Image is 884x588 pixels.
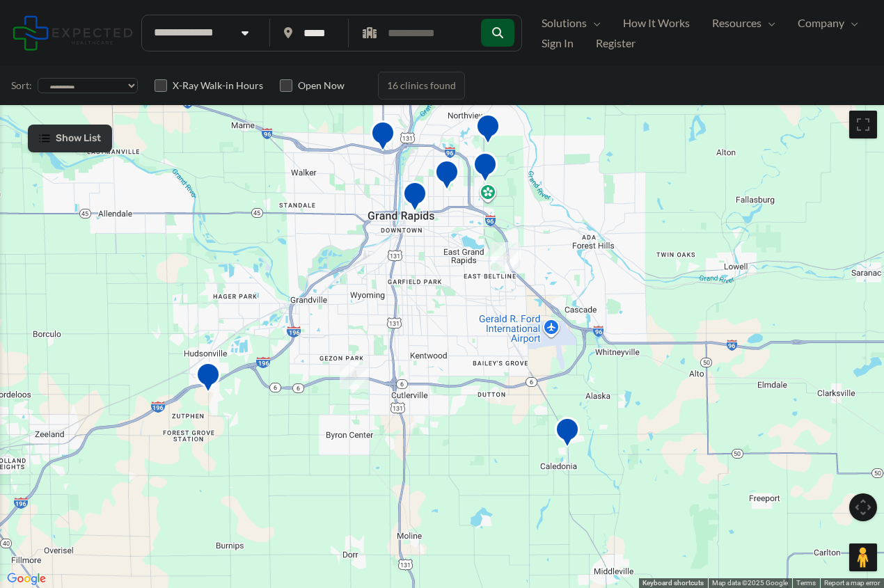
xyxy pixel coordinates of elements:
[196,362,221,397] div: Mercy Health Radiology Hudsonville
[530,13,612,33] a: SolutionsMenu Toggle
[824,579,880,587] a: Report a map error
[11,77,32,95] label: Sort:
[798,13,844,33] span: Company
[844,13,858,33] span: Menu Toggle
[298,79,345,93] label: Open Now
[13,15,133,51] img: Expected Healthcare Logo - side, dark font, small
[28,125,112,152] button: Show List
[56,133,101,145] span: Show List
[340,360,369,389] div: 4
[712,13,761,33] span: Resources
[173,79,263,93] label: X-Ray Walk-in Hours
[3,570,49,588] img: Google
[473,152,498,187] div: East Beltline Imaging
[701,13,787,33] a: ResourcesMenu Toggle
[849,111,877,138] button: Toggle fullscreen view
[542,13,587,33] span: Solutions
[475,113,500,149] div: Advanced Radiology Services PC
[587,13,601,33] span: Menu Toggle
[585,33,647,54] a: Register
[596,33,636,54] span: Register
[849,493,877,521] button: Map camera controls
[3,570,49,588] a: Open this area in Google Maps (opens a new window)
[491,242,521,271] div: 5
[370,120,395,156] div: 4D Moments
[542,33,574,54] span: Sign In
[787,13,869,33] a: CompanyMenu Toggle
[642,578,704,588] button: Keyboard shortcuts
[402,181,427,216] div: Corewell Health X-Ray &#8211; 426 Michigan St NE
[796,579,816,587] a: Terms (opens in new tab)
[612,13,701,33] a: How It Works
[712,579,788,587] span: Map data ©2025 Google
[378,72,465,100] span: 16 clinics found
[623,13,690,33] span: How It Works
[530,33,585,54] a: Sign In
[39,133,50,144] img: List
[555,417,580,452] div: Corewell Health X-Ray &#8211; Caledonia
[434,159,459,195] div: The Imaging Center
[761,13,775,33] span: Menu Toggle
[849,543,877,571] button: Drag Pegman onto the map to open Street View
